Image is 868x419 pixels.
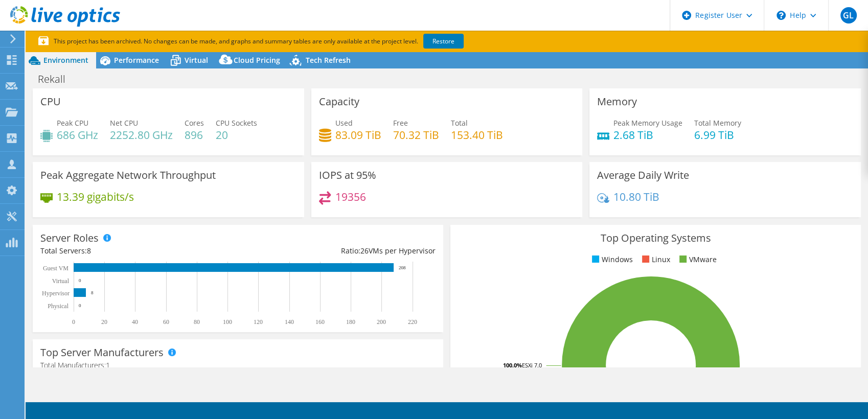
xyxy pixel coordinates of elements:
[87,246,91,255] span: 8
[234,55,280,65] span: Cloud Pricing
[48,302,68,310] text: Physical
[408,318,417,325] text: 220
[393,129,439,141] h4: 70.32 TiB
[360,246,369,255] span: 26
[694,118,741,128] span: Total Memory
[776,11,786,20] svg: \n
[393,118,408,128] span: Free
[132,318,138,325] text: 40
[43,265,68,272] text: Guest VM
[597,96,637,107] h3: Memory
[613,118,682,128] span: Peak Memory Usage
[40,347,164,358] h3: Top Server Manufacturers
[319,170,376,181] h3: IOPS at 95%
[840,7,857,24] span: GL
[451,118,468,128] span: Total
[101,318,107,325] text: 20
[57,129,98,141] h4: 686 GHz
[57,191,134,202] h4: 13.39 gigabits/s
[346,318,355,325] text: 180
[335,191,366,202] h4: 19356
[319,96,359,107] h3: Capacity
[522,361,542,369] tspan: ESXi 7.0
[110,118,138,128] span: Net CPU
[79,303,81,308] text: 0
[335,129,381,141] h4: 83.09 TiB
[40,170,216,181] h3: Peak Aggregate Network Throughput
[694,129,741,141] h4: 6.99 TiB
[40,360,436,371] h4: Total Manufacturers:
[589,254,633,265] li: Windows
[377,318,386,325] text: 200
[40,96,61,107] h3: CPU
[285,318,294,325] text: 140
[163,318,169,325] text: 60
[238,245,435,257] div: Ratio: VMs per Hypervisor
[72,318,75,325] text: 0
[52,277,70,285] text: Virtual
[42,290,70,297] text: Hypervisor
[639,254,670,265] li: Linux
[423,34,464,49] a: Restore
[677,254,717,265] li: VMware
[43,55,88,65] span: Environment
[114,55,159,65] span: Performance
[613,191,659,202] h4: 10.80 TiB
[503,361,522,369] tspan: 100.0%
[91,290,94,295] text: 8
[315,318,325,325] text: 160
[306,55,351,65] span: Tech Refresh
[110,129,173,141] h4: 2252.80 GHz
[451,129,503,141] h4: 153.40 TiB
[216,129,257,141] h4: 20
[458,232,853,244] h3: Top Operating Systems
[399,265,406,270] text: 208
[40,232,99,244] h3: Server Roles
[335,118,353,128] span: Used
[216,118,257,128] span: CPU Sockets
[254,318,263,325] text: 120
[223,318,232,325] text: 100
[79,278,81,283] text: 0
[194,318,200,325] text: 80
[106,360,110,370] span: 1
[185,129,204,141] h4: 896
[57,118,88,128] span: Peak CPU
[40,245,238,257] div: Total Servers:
[185,55,208,65] span: Virtual
[613,129,682,141] h4: 2.68 TiB
[185,118,204,128] span: Cores
[38,36,539,47] p: This project has been archived. No changes can be made, and graphs and summary tables are only av...
[33,74,81,85] h1: Rekall
[597,170,689,181] h3: Average Daily Write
